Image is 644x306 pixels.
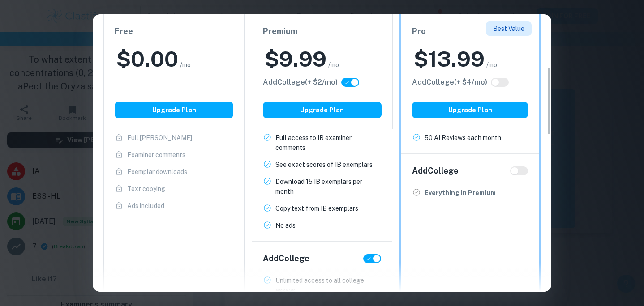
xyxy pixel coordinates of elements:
span: /mo [486,60,497,70]
h6: Pro [412,25,528,38]
p: Exemplar downloads [127,167,187,177]
button: Upgrade Plan [412,102,528,118]
p: Full [PERSON_NAME] [127,133,192,143]
span: /mo [328,60,339,70]
p: See exact scores of IB exemplars [275,160,373,170]
p: Ads included [127,201,164,211]
p: Full access to IB examiner comments [275,133,382,153]
h6: Add College [263,252,309,265]
p: Best Value [493,24,524,34]
h2: $ 13.99 [414,45,485,73]
h2: $ 0.00 [116,45,178,73]
p: Examiner comments [127,150,185,160]
p: Text copying [127,184,165,194]
h6: Free [115,25,233,38]
span: /mo [180,60,191,70]
button: Upgrade Plan [263,102,382,118]
button: Upgrade Plan [115,102,233,118]
p: Copy text from IB exemplars [275,204,358,213]
h6: Click to see all the additional College features. [263,77,338,88]
p: 50 AI Reviews each month [425,133,501,143]
h6: Add College [412,165,459,177]
h6: Premium [263,25,382,38]
p: No ads [275,221,296,230]
p: Everything in Premium [425,188,496,198]
p: Download 15 IB exemplars per month [275,177,382,196]
h2: $ 9.99 [265,45,326,73]
h6: Click to see all the additional College features. [412,77,487,88]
